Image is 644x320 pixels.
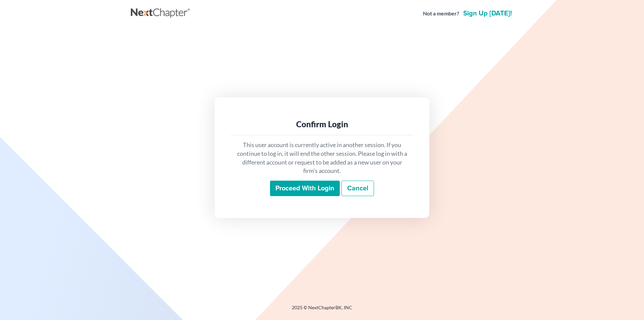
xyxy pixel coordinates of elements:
strong: Not a member? [423,10,459,17]
p: This user account is currently active in another session. If you continue to log in, it will end ... [236,141,408,175]
a: Cancel [341,181,374,196]
input: Proceed with login [270,181,340,196]
a: Sign up [DATE]! [462,10,513,17]
div: Confirm Login [236,119,408,130]
div: 2025 © NextChapterBK, INC [131,304,513,316]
